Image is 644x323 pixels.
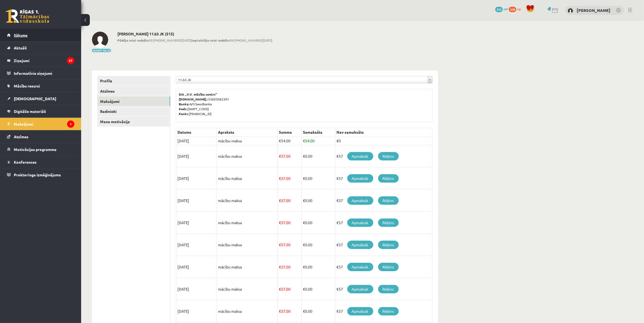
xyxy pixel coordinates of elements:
[67,120,74,128] i: 1
[176,234,217,256] td: [DATE]
[347,152,373,160] a: Apmaksāt
[97,76,170,86] a: Profils
[378,218,399,227] a: Rēķins
[7,80,74,92] a: Mācību resursi
[14,109,46,114] span: Digitālie materiāli
[335,212,432,234] td: €57
[378,241,399,249] a: Rēķins
[92,32,108,48] img: Dāvis Sauja
[176,128,217,137] th: Datums
[7,156,74,168] a: Konferences
[301,212,335,234] td: 0.00
[378,152,399,160] a: Rēķins
[303,309,305,314] span: €
[303,264,305,269] span: €
[279,176,281,181] span: €
[279,242,281,247] span: €
[301,256,335,278] td: 0.00
[179,107,187,111] b: Kods:
[568,8,573,14] img: Dāvis Sauja
[179,92,217,96] b: SIA „V.V. mācību centrs”
[509,7,516,12] span: 378
[347,307,373,315] a: Apmaksāt
[178,76,425,83] span: 11.b3 JK
[217,128,278,137] th: Apraksts
[14,172,61,177] span: Proktoringa izmēģinājums
[97,117,170,127] a: Mana motivācija
[303,287,305,291] span: €
[117,38,149,42] b: Pēdējo reizi redzēts
[278,300,302,322] td: 57.00
[191,38,230,42] b: Iepriekšējo reizi redzēts
[278,278,302,300] td: 57.00
[378,263,399,271] a: Rēķins
[7,92,74,105] a: [DEMOGRAPHIC_DATA]
[7,143,74,156] a: Motivācijas programma
[14,33,28,38] span: Sākums
[278,256,302,278] td: 57.00
[278,234,302,256] td: 57.00
[14,45,27,50] span: Aktuāli
[7,54,74,67] a: Ziņojumi27
[335,278,432,300] td: €57
[303,176,305,181] span: €
[176,300,217,322] td: [DATE]
[278,212,302,234] td: 57.00
[335,300,432,322] td: €57
[179,102,190,106] b: Banka:
[335,167,432,190] td: €57
[278,190,302,212] td: 57.00
[378,307,399,315] a: Rēķins
[7,118,74,130] a: Maksājumi1
[14,54,74,67] legend: Ziņojumi
[97,106,170,116] a: Radinieki
[301,167,335,190] td: 0.00
[217,256,278,278] td: mācību maksa
[97,86,170,96] a: Atzīmes
[14,67,74,79] legend: Informatīvie ziņojumi
[301,128,335,137] th: Samaksāts
[347,241,373,249] a: Apmaksāt
[504,7,508,11] span: mP
[217,145,278,167] td: mācību maksa
[303,154,305,159] span: €
[14,160,37,164] span: Konferences
[347,196,373,205] a: Apmaksāt
[279,309,281,314] span: €
[278,137,302,145] td: 54.00
[347,263,373,271] a: Apmaksāt
[378,196,399,205] a: Rēķins
[278,167,302,190] td: 57.00
[335,234,432,256] td: €57
[179,112,189,116] b: Konts:
[217,190,278,212] td: mācību maksa
[335,145,432,167] td: €57
[301,300,335,322] td: 0.00
[279,264,281,269] span: €
[303,220,305,225] span: €
[577,8,610,13] a: [PERSON_NAME]
[176,137,217,145] td: [DATE]
[217,137,278,145] td: mācību maksa
[7,130,74,143] a: Atzīmes
[517,7,521,11] span: xp
[217,278,278,300] td: mācību maksa
[279,198,281,203] span: €
[92,49,111,52] button: Mainīt bildi
[301,234,335,256] td: 0.00
[301,137,335,145] td: 54.00
[303,198,305,203] span: €
[335,128,432,137] th: Nav samaksāts
[117,38,272,43] span: 09:[PHONE_NUMBER][DATE] 09:[PHONE_NUMBER][DATE]
[217,167,278,190] td: mācību maksa
[7,29,74,41] a: Sākums
[14,134,28,139] span: Atzīmes
[217,234,278,256] td: mācību maksa
[509,7,523,11] a: 378 xp
[279,220,281,225] span: €
[347,218,373,227] a: Apmaksāt
[6,9,49,23] a: Rīgas 1. Tālmācības vidusskola
[335,190,432,212] td: €57
[176,167,217,190] td: [DATE]
[347,285,373,293] a: Apmaksāt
